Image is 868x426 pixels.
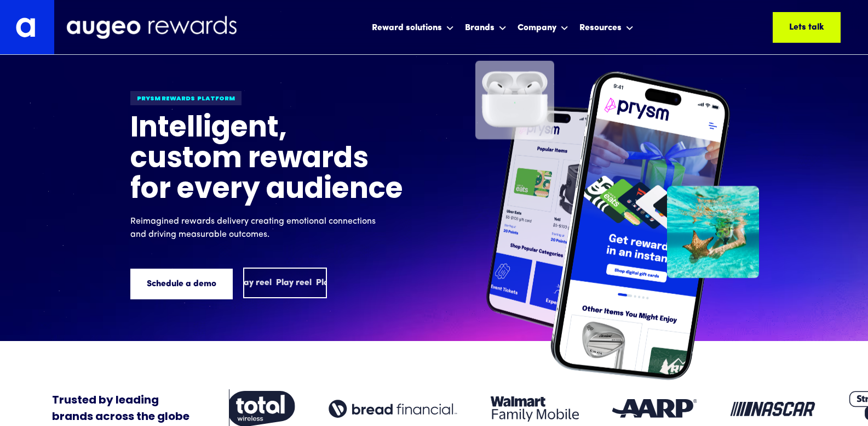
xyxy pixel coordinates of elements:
[491,396,579,422] img: Client logo: Walmart Family Mobile
[773,12,841,43] a: Lets talk
[369,13,457,42] div: Reward solutions
[130,215,382,241] p: Reimagined rewards delivery creating emotional connections and driving measurable outcomes.
[243,268,327,298] a: Play reelPlay reelPlay reel
[52,393,189,425] div: Trusted by leading brands across the globe
[579,21,622,35] div: Resources
[515,13,571,42] div: Company
[577,13,636,42] div: Resources
[130,114,404,206] h1: Intelligent, custom rewards for every audience
[518,21,556,35] div: Company
[465,21,495,35] div: Brands
[315,276,351,289] div: Play reel
[130,269,233,299] a: Schedule a demo
[462,13,509,42] div: Brands
[275,276,311,289] div: Play reel
[235,276,271,289] div: Play reel
[372,21,442,35] div: Reward solutions
[130,91,242,105] div: Prysm Rewards platform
